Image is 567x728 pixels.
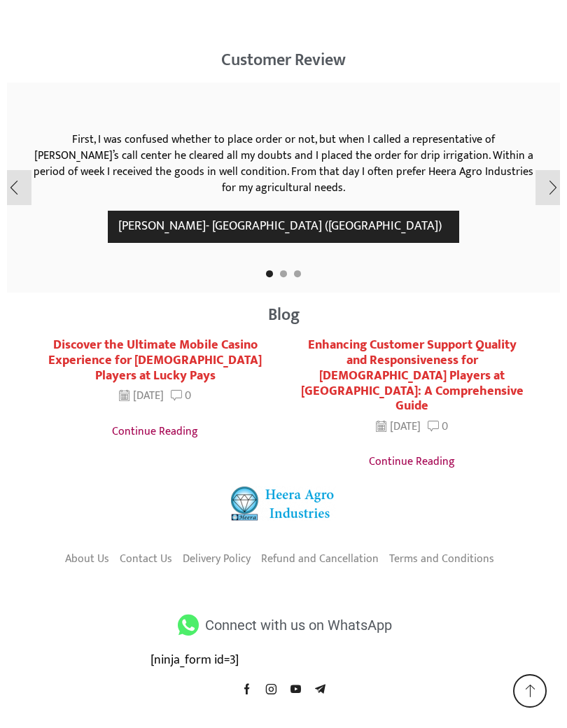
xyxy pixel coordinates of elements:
[287,337,537,472] div: 7 / 14
[7,83,560,293] div: 2 / 5
[30,337,280,442] div: 6 / 14
[442,417,448,435] span: 0
[65,547,109,570] a: About Us
[48,334,262,386] a: Discover the Ultimate Mobile Casino Experience for [DEMOGRAPHIC_DATA] Players at Lucky Pays
[297,446,526,472] a: Continue reading
[41,416,269,442] a: Continue reading
[280,270,287,277] span: Go to slide 2
[294,270,301,277] span: Go to slide 3
[119,388,164,404] time: [DATE]
[183,547,251,570] a: Delivery Policy
[202,612,392,638] span: Connect with us on WhatsApp
[301,334,524,416] a: Enhancing Customer Support Quality and Responsiveness for [DEMOGRAPHIC_DATA] Players at [GEOGRAPH...
[369,453,455,471] span: Continue reading
[261,547,379,570] a: Refund and Cancellation
[428,419,448,435] a: 0
[38,307,528,323] h2: Blog
[185,386,191,405] span: 0
[171,388,191,404] a: 0
[389,547,494,570] a: Terms and Conditions
[112,423,198,441] span: Continue reading
[108,211,459,243] div: [PERSON_NAME]- [GEOGRAPHIC_DATA] ([GEOGRAPHIC_DATA])
[150,652,416,670] div: [ninja_form id=3]
[31,132,535,196] div: First, I was confused whether to place order or not, but when I called a representative of [PERSO...
[7,52,560,69] h2: Customer Review​
[266,270,273,277] span: Go to slide 1
[231,486,336,521] img: heera-logo-84.png
[120,547,172,570] a: Contact Us
[376,419,421,435] time: [DATE]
